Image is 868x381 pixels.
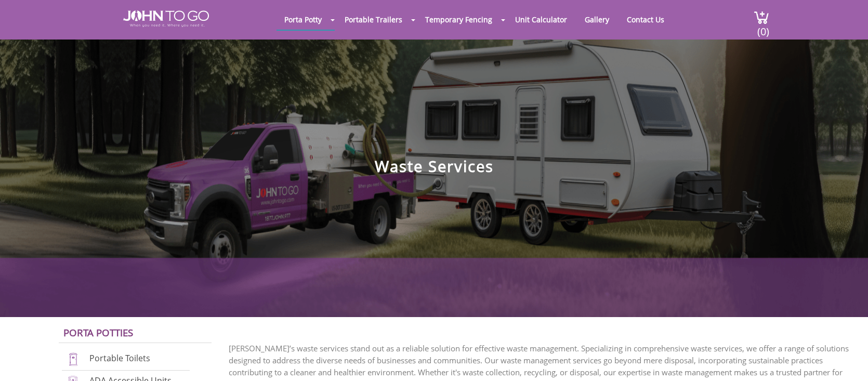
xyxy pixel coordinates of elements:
[417,9,500,30] a: Temporary Fencing
[754,10,769,24] img: cart a
[63,326,133,339] a: Porta Potties
[337,9,410,30] a: Portable Trailers
[577,9,617,30] a: Gallery
[507,9,575,30] a: Unit Calculator
[619,9,672,30] a: Contact Us
[62,352,84,366] img: portable-toilets-new.png
[89,352,150,364] a: Portable Toilets
[123,10,209,27] img: JOHN to go
[277,9,330,30] a: Porta Potty
[826,339,868,381] button: Live Chat
[757,16,769,38] span: (0)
